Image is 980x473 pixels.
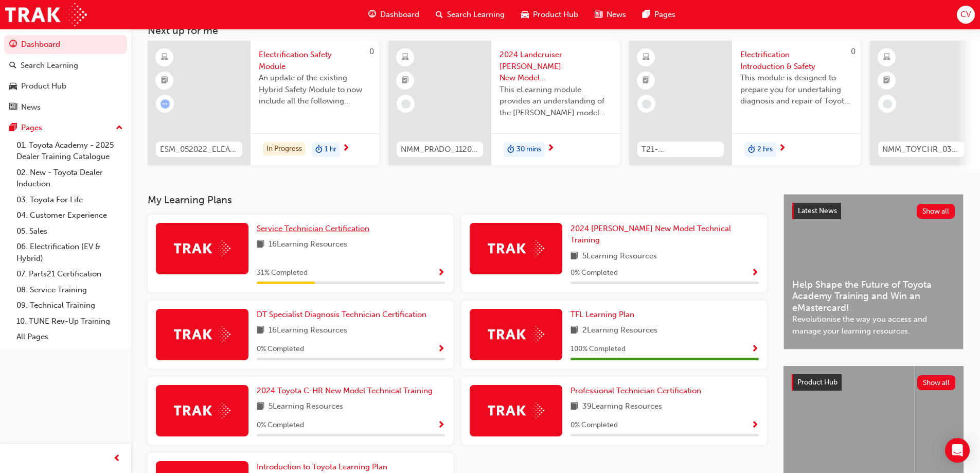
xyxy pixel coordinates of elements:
span: 0 % Completed [257,419,304,431]
button: Show Progress [437,419,445,432]
span: 16 Learning Resources [269,324,347,337]
span: booktick-icon [643,74,650,87]
a: news-iconNews [586,4,634,25]
div: Open Intercom Messenger [945,438,970,463]
div: Product Hub [21,80,66,92]
span: up-icon [116,121,123,135]
span: Professional Technician Certification [571,386,701,395]
span: news-icon [595,8,602,21]
span: CV [960,9,971,21]
span: 5 Learning Resources [582,250,657,263]
a: DT Specialist Diagnosis Technician Certification [257,309,431,321]
a: All Pages [12,329,127,345]
span: booktick-icon [161,74,168,87]
a: Introduction to Toyota Learning Plan [257,461,391,473]
span: next-icon [342,144,350,153]
span: Dashboard [380,9,419,21]
a: Professional Technician Certification [571,385,705,397]
span: Product Hub [797,378,838,387]
span: TFL Learning Plan [571,310,634,319]
span: This eLearning module provides an understanding of the [PERSON_NAME] model line-up and its Katash... [500,84,612,119]
span: 0 % Completed [571,419,618,431]
span: booktick-icon [883,74,890,87]
a: 10. TUNE Rev-Up Training [12,313,127,329]
button: Show all [917,375,956,390]
span: book-icon [257,400,264,413]
a: 04. Customer Experience [12,207,127,223]
button: CV [957,6,975,24]
a: 07. Parts21 Certification [12,266,127,282]
span: This module is designed to prepare you for undertaking diagnosis and repair of Toyota & Lexus Ele... [740,72,852,107]
span: Show Progress [751,345,759,354]
a: Product Hub [4,77,127,96]
span: learningResourceType_ELEARNING-icon [402,51,409,64]
span: next-icon [778,144,786,153]
span: duration-icon [507,143,514,156]
button: DashboardSearch LearningProduct HubNews [4,33,127,118]
a: Search Learning [4,56,127,75]
span: 0 [851,47,856,56]
span: 2024 [PERSON_NAME] New Model Technical Training [571,224,731,245]
span: An update of the existing Hybrid Safety Module to now include all the following electrification v... [259,72,371,107]
span: book-icon [257,238,264,251]
span: prev-icon [113,452,121,465]
span: Show Progress [437,421,445,430]
span: 16 Learning Resources [269,238,347,251]
div: Pages [21,122,42,134]
span: guage-icon [9,40,17,49]
span: 31 % Completed [257,267,308,279]
span: learningRecordVerb_NONE-icon [883,99,892,109]
span: 2 hrs [757,144,773,155]
span: 30 mins [516,144,541,155]
span: Latest News [798,206,837,215]
span: guage-icon [368,8,376,21]
a: 08. Service Training [12,282,127,298]
a: 01. Toyota Academy - 2025 Dealer Training Catalogue [12,137,127,165]
span: ESM_052022_ELEARN [160,144,238,155]
button: Pages [4,118,127,137]
span: NMM_TOYCHR_032024_MODULE_1 [882,144,960,155]
span: book-icon [571,324,578,337]
span: car-icon [9,82,17,91]
span: search-icon [9,61,16,71]
span: Electrification Introduction & Safety [740,49,852,72]
h3: My Learning Plans [148,194,767,206]
a: TFL Learning Plan [571,309,638,321]
a: 06. Electrification (EV & Hybrid) [12,239,127,266]
span: next-icon [547,144,555,153]
a: 02. New - Toyota Dealer Induction [12,165,127,192]
h3: Next up for me [131,25,980,37]
span: NMM_PRADO_112024_MODULE_1 [401,144,479,155]
a: News [4,98,127,117]
span: duration-icon [748,143,755,156]
a: 2024 Toyota C-HR New Model Technical Training [257,385,437,397]
img: Trak [174,240,230,256]
div: In Progress [263,142,306,156]
button: Show Progress [437,343,445,356]
a: 05. Sales [12,223,127,239]
span: Search Learning [447,9,505,21]
span: book-icon [257,324,264,337]
button: Show all [917,204,955,219]
span: Product Hub [533,9,578,21]
span: DT Specialist Diagnosis Technician Certification [257,310,426,319]
a: guage-iconDashboard [360,4,427,25]
span: T21-FOD_HVIS_PREREQ [642,144,720,155]
span: Show Progress [437,269,445,278]
span: News [607,9,626,21]
button: Show Progress [751,419,759,432]
a: 0ESM_052022_ELEARNElectrification Safety ModuleAn update of the existing Hybrid Safety Module to ... [148,41,379,165]
span: 2 Learning Resources [582,324,657,337]
span: 39 Learning Resources [582,400,662,413]
img: Trak [174,326,230,342]
span: Pages [654,9,675,21]
img: Trak [488,326,544,342]
a: Product HubShow all [792,374,955,391]
span: booktick-icon [402,74,409,87]
span: Service Technician Certification [257,224,369,233]
a: pages-iconPages [634,4,684,25]
img: Trak [488,402,544,418]
span: learningResourceType_ELEARNING-icon [161,51,168,64]
img: Trak [5,3,87,26]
